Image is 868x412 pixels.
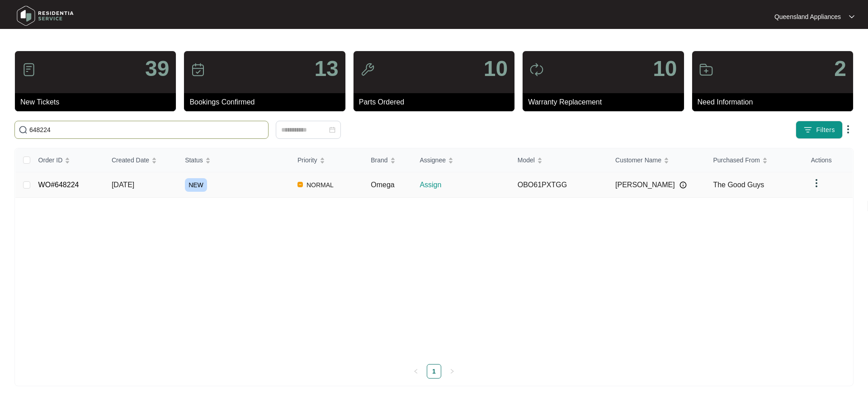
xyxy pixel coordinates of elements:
[804,148,853,172] th: Actions
[445,364,459,379] li: Next Page
[420,155,446,165] span: Assignee
[189,97,345,108] p: Bookings Confirmed
[359,97,514,108] p: Parts Ordered
[371,155,387,165] span: Brand
[22,62,36,77] img: icon
[615,180,675,190] span: [PERSON_NAME]
[412,148,510,172] th: Assignee
[528,97,684,108] p: Warranty Replacement
[529,62,544,77] img: icon
[811,178,822,189] img: dropdown arrow
[38,181,79,189] a: WO#648224
[427,365,441,378] a: 1
[409,364,423,379] button: left
[409,364,423,379] li: Previous Page
[297,182,303,187] img: Vercel Logo
[191,62,205,77] img: icon
[834,58,846,80] p: 2
[38,155,63,165] span: Order ID
[816,125,835,135] span: Filters
[185,155,203,165] span: Status
[420,180,510,190] p: Assign
[314,58,338,80] p: 13
[510,172,608,198] td: OBO61PXTGG
[510,148,608,172] th: Model
[484,58,508,80] p: 10
[303,180,337,190] span: NORMAL
[14,2,77,29] img: residentia service logo
[178,148,290,172] th: Status
[112,155,149,165] span: Created Date
[145,58,169,80] p: 39
[843,124,854,135] img: dropdown arrow
[112,181,134,189] span: [DATE]
[290,148,363,172] th: Priority
[29,125,264,135] input: Search by Order Id, Assignee Name, Customer Name, Brand and Model
[608,148,706,172] th: Customer Name
[31,148,104,172] th: Order ID
[803,125,812,134] img: filter icon
[449,369,455,374] span: right
[19,125,28,134] img: search-icon
[615,155,661,165] span: Customer Name
[698,97,853,108] p: Need Information
[713,181,764,189] span: The Good Guys
[20,97,176,108] p: New Tickets
[653,58,677,80] p: 10
[706,148,803,172] th: Purchased From
[699,62,713,77] img: icon
[849,14,854,19] img: dropdown arrow
[104,148,178,172] th: Created Date
[445,364,459,379] button: right
[413,369,419,374] span: left
[371,181,394,189] span: Omega
[185,178,207,192] span: NEW
[713,155,759,165] span: Purchased From
[360,62,375,77] img: icon
[774,12,841,21] p: Queensland Appliances
[297,155,317,165] span: Priority
[518,155,535,165] span: Model
[796,121,843,139] button: filter iconFilters
[679,181,687,189] img: Info icon
[363,148,412,172] th: Brand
